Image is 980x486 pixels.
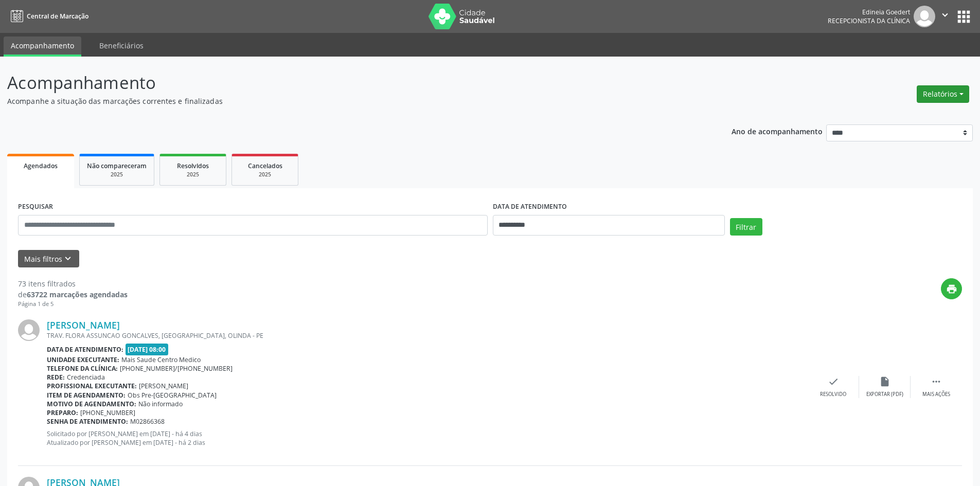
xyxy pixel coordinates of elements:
span: [DATE] 08:00 [126,344,169,355]
span: [PHONE_NUMBER] [80,408,135,417]
b: Senha de atendimento: [47,417,128,426]
div: de [18,289,128,300]
b: Telefone da clínica: [47,364,118,373]
span: Não compareceram [87,161,147,170]
b: Motivo de agendamento: [47,400,136,408]
strong: 63722 marcações agendadas [27,290,128,299]
span: Recepcionista da clínica [828,16,910,25]
b: Item de agendamento: [47,391,126,400]
b: Data de atendimento: [47,345,123,354]
a: Central de Marcação [7,8,88,25]
i:  [939,9,951,21]
label: PESQUISAR [18,199,53,215]
div: Edineia Goedert [828,8,910,16]
div: 2025 [167,171,219,178]
button: print [941,278,962,299]
img: img [914,6,935,27]
i: keyboard_arrow_down [62,253,74,264]
b: Preparo: [47,408,78,417]
p: Ano de acompanhamento [732,124,823,137]
span: Resolvidos [177,161,209,170]
button: apps [955,8,973,26]
span: Cancelados [248,161,282,170]
button: Relatórios [917,85,969,103]
span: M02866368 [130,417,165,426]
span: Credenciada [67,373,105,382]
div: Exportar (PDF) [866,391,903,398]
div: 73 itens filtrados [18,278,128,289]
div: Resolvido [820,391,846,398]
span: Obs Pre-[GEOGRAPHIC_DATA] [128,391,217,400]
div: 2025 [239,171,291,178]
span: [PERSON_NAME] [139,382,188,390]
span: Central de Marcação [27,12,88,21]
div: Mais ações [922,391,950,398]
p: Solicitado por [PERSON_NAME] em [DATE] - há 4 dias Atualizado por [PERSON_NAME] em [DATE] - há 2 ... [47,429,808,447]
div: TRAV. FLORA ASSUNCAO GONCALVES, [GEOGRAPHIC_DATA], OLINDA - PE [47,331,808,340]
label: DATA DE ATENDIMENTO [493,199,567,215]
i:  [931,376,942,387]
a: Acompanhamento [4,37,81,57]
b: Rede: [47,373,65,382]
button: Mais filtroskeyboard_arrow_down [18,250,79,268]
a: [PERSON_NAME] [47,319,120,331]
span: Mais Saude Centro Medico [121,355,201,364]
b: Profissional executante: [47,382,137,390]
button: Filtrar [730,218,762,236]
div: Página 1 de 5 [18,300,128,309]
span: [PHONE_NUMBER]/[PHONE_NUMBER] [120,364,233,373]
span: Agendados [24,161,58,170]
div: 2025 [87,171,147,178]
span: Não informado [138,400,183,408]
i: print [946,283,957,295]
i: insert_drive_file [879,376,890,387]
p: Acompanhe a situação das marcações correntes e finalizadas [7,96,683,106]
button:  [935,6,955,27]
i: check [828,376,839,387]
b: Unidade executante: [47,355,119,364]
a: Beneficiários [92,37,151,55]
img: img [18,319,40,341]
p: Acompanhamento [7,70,683,96]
